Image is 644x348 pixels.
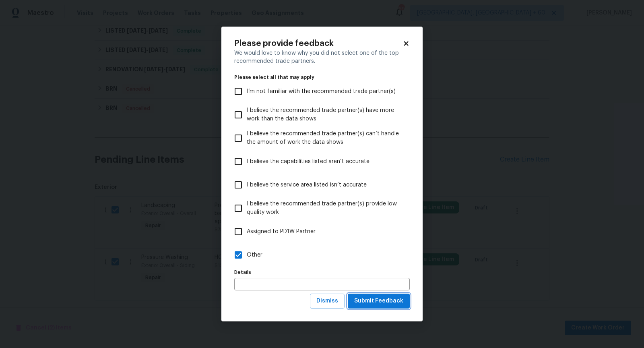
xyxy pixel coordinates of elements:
label: Details [234,270,410,275]
span: I believe the capabilities listed aren’t accurate [247,157,369,166]
span: I believe the recommended trade partner(s) can’t handle the amount of work the data shows [247,130,403,147]
span: Dismiss [316,296,338,306]
span: I believe the recommended trade partner(s) have more work than the data shows [247,106,403,123]
span: Assigned to PD1W Partner [247,228,316,236]
span: Submit Feedback [354,296,403,306]
span: I believe the service area listed isn’t accurate [247,181,367,189]
h2: Please provide feedback [234,39,402,48]
span: I believe the recommended trade partner(s) provide low quality work [247,200,403,217]
span: I’m not familiar with the recommended trade partner(s) [247,87,396,96]
legend: Please select all that may apply [234,75,410,80]
div: We would love to know why you did not select one of the top recommended trade partners. [234,49,410,65]
span: Other [247,251,262,259]
button: Submit Feedback [348,294,410,309]
button: Dismiss [310,294,345,309]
